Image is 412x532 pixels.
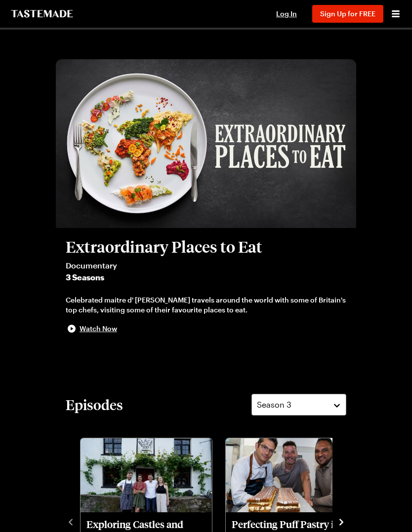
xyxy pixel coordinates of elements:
[66,238,346,256] h2: Extraordinary Places to Eat
[81,438,212,512] img: Exploring Castles and Cozy Inns in South Wales, United Kingdom
[66,271,346,283] span: 3 Seasons
[336,515,346,527] button: navigate to next item
[66,260,346,271] span: Documentary
[389,7,402,20] button: Open menu
[66,396,123,414] h2: Episodes
[10,10,74,18] a: To Tastemade Home Page
[226,438,357,512] img: Perfecting Puff Pastry in Burgundy, France
[66,295,346,315] div: Celebrated maitre d' [PERSON_NAME] travels around the world with some of Britain's top chefs, vis...
[267,9,306,19] button: Log In
[251,394,346,416] button: Season 3
[276,9,297,18] span: Log In
[257,399,291,411] span: Season 3
[312,5,383,23] button: Sign Up for FREE
[320,9,375,18] span: Sign Up for FREE
[66,515,76,527] button: navigate to previous item
[80,324,117,334] span: Watch Now
[66,238,346,335] button: Extraordinary Places to EatDocumentary3 SeasonsCelebrated maitre d' [PERSON_NAME] travels around ...
[56,59,356,228] img: Extraordinary Places to Eat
